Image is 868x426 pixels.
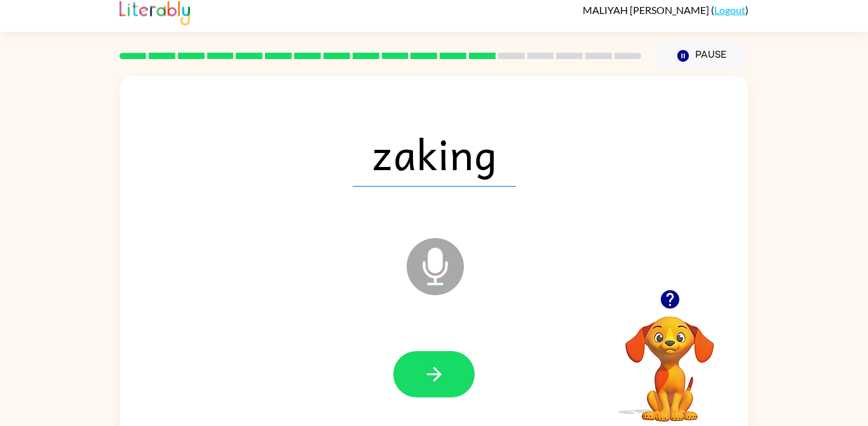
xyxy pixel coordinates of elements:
a: Logout [714,4,745,16]
button: Pause [656,41,749,70]
span: MALIYAH [PERSON_NAME] [583,4,711,16]
div: ( ) [583,4,749,16]
span: zaking [353,121,516,187]
video: Your browser must support playing .mp4 files to use Literably. Please try using another browser. [606,296,733,423]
